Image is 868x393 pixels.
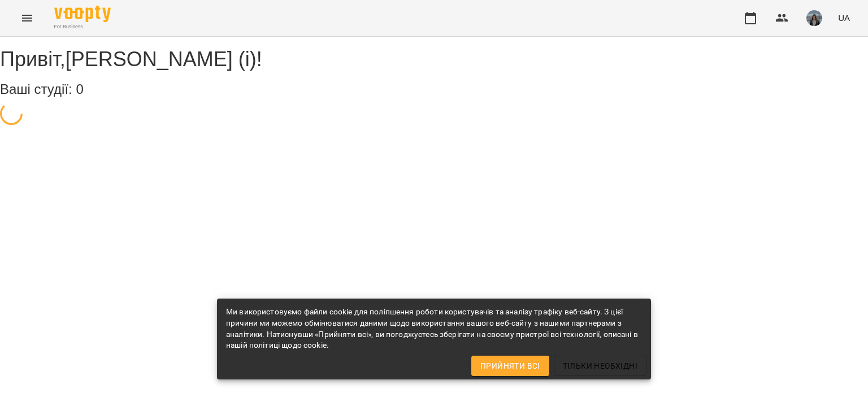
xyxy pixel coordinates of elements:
img: Voopty Logo [54,6,111,22]
button: UA [834,7,854,28]
button: Menu [14,5,41,32]
span: UA [838,12,850,24]
img: 5016bfd3fcb89ecb1154f9e8b701e3c2.jpg [806,10,822,26]
span: 0 [76,81,83,97]
span: For Business [54,23,111,31]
